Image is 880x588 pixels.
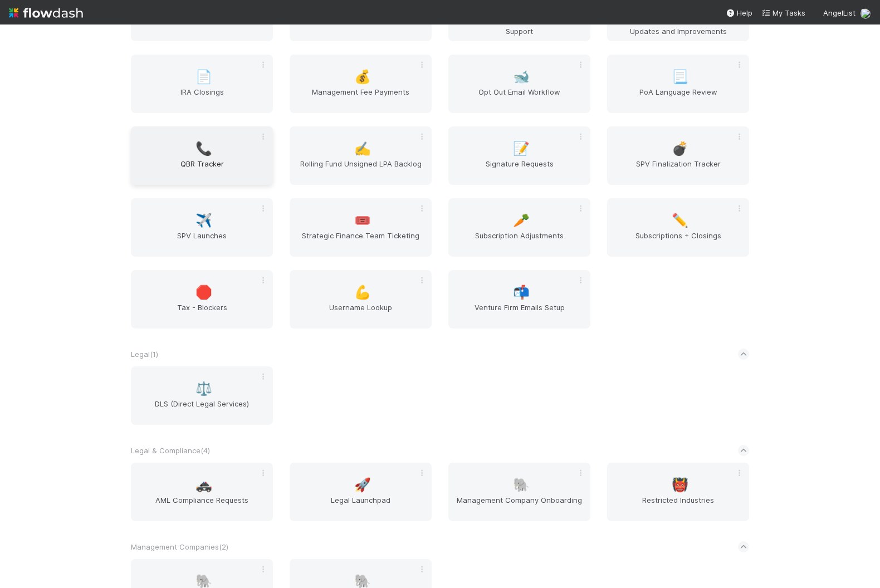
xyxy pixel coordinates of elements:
span: 💣 [672,141,688,156]
span: Venture Firm Emails Setup [453,302,586,324]
span: 🐘 [513,478,530,492]
span: Management Companies ( 2 ) [131,542,228,551]
span: Subscriptions + Closings [612,230,745,252]
span: ⚖️ [195,381,212,396]
a: ✏️Subscriptions + Closings [607,198,749,257]
a: 🚓AML Compliance Requests [131,463,273,521]
span: 🐋 [513,70,530,84]
span: AngelList [823,8,855,17]
span: 💪 [354,285,371,300]
a: 💣SPV Finalization Tracker [607,126,749,185]
span: 📃 [672,70,688,84]
a: 👹Restricted Industries [607,463,749,521]
a: My Tasks [761,7,805,18]
span: Rolling Fund Unsigned LPA Backlog [294,158,427,180]
span: PoA Language Review [612,86,745,109]
span: 📬 [513,285,530,300]
a: 🚀Legal Launchpad [290,463,432,521]
span: Tax - Blockers [135,302,268,324]
a: 🥕Subscription Adjustments [448,198,590,257]
span: Investor Qualification General Support [453,14,586,37]
span: Restricted Industries [612,494,745,517]
span: Subscription Adjustments [453,230,586,252]
span: 🚀 [354,478,371,492]
span: Global Portfolio Request Router [135,14,268,37]
a: 💰Management Fee Payments [290,55,432,113]
a: 📬Venture Firm Emails Setup [448,270,590,329]
a: 🎟️Strategic Finance Team Ticketing [290,198,432,257]
a: ⚖️DLS (Direct Legal Services) [131,366,273,425]
span: ✏️ [672,213,688,228]
img: logo-inverted-e16ddd16eac7371096b0.svg [9,3,83,22]
a: 📃PoA Language Review [607,55,749,113]
span: Username Lookup [294,302,427,324]
a: 📄IRA Closings [131,55,273,113]
span: 💰 [354,70,371,84]
div: Help [726,7,752,18]
span: ✈️ [195,213,212,228]
a: 📝Signature Requests [448,126,590,185]
span: IRA Closings [135,86,268,109]
span: DLS (Direct Legal Services) [135,398,268,420]
a: 💪Username Lookup [290,270,432,329]
span: Investor Qualification Planned Updates and Improvements [612,14,745,37]
a: 📞QBR Tracker [131,126,273,185]
span: 📄 [195,70,212,84]
span: Legal ( 1 ) [131,350,158,359]
span: QBR Tracker [135,158,268,180]
span: ✍️ [354,141,371,156]
span: 📝 [513,141,530,156]
span: GP Entity Management [294,14,427,37]
a: 🐋Opt Out Email Workflow [448,55,590,113]
a: ✈️SPV Launches [131,198,273,257]
span: Legal & Compliance ( 4 ) [131,446,210,455]
span: 📞 [195,141,212,156]
span: Management Company Onboarding [453,494,586,517]
span: SPV Launches [135,230,268,252]
span: Opt Out Email Workflow [453,86,586,109]
span: 🚓 [195,478,212,492]
span: My Tasks [761,8,805,17]
span: Management Fee Payments [294,86,427,109]
span: 🥕 [513,213,530,228]
span: Signature Requests [453,158,586,180]
span: Strategic Finance Team Ticketing [294,230,427,252]
span: Legal Launchpad [294,494,427,517]
span: 👹 [672,478,688,492]
a: 🐘Management Company Onboarding [448,463,590,521]
span: 🛑 [195,285,212,300]
img: avatar_eed832e9-978b-43e4-b51e-96e46fa5184b.png [860,8,871,19]
span: 🎟️ [354,213,371,228]
span: SPV Finalization Tracker [612,158,745,180]
a: ✍️Rolling Fund Unsigned LPA Backlog [290,126,432,185]
a: 🛑Tax - Blockers [131,270,273,329]
span: AML Compliance Requests [135,494,268,517]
